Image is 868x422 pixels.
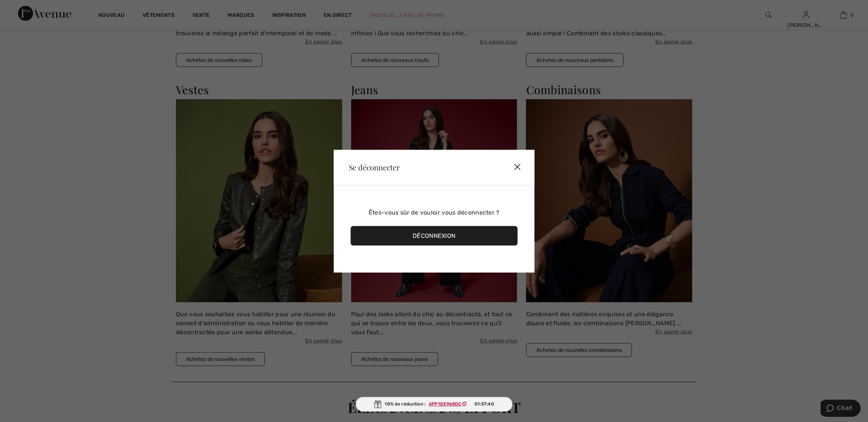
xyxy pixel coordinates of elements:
font: AFP103968DC [429,401,461,407]
font: 10% de réduction : [384,401,425,407]
font: Déconnexion [413,232,455,239]
font: Êtes-vous sûr de vouloir vous déconnecter ? [369,209,500,216]
font: 01:57:40 [474,401,494,407]
img: Gift.svg [374,400,381,408]
font: Se déconnecter [349,162,400,172]
font: Chat [17,5,32,12]
img: X [506,156,528,179]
